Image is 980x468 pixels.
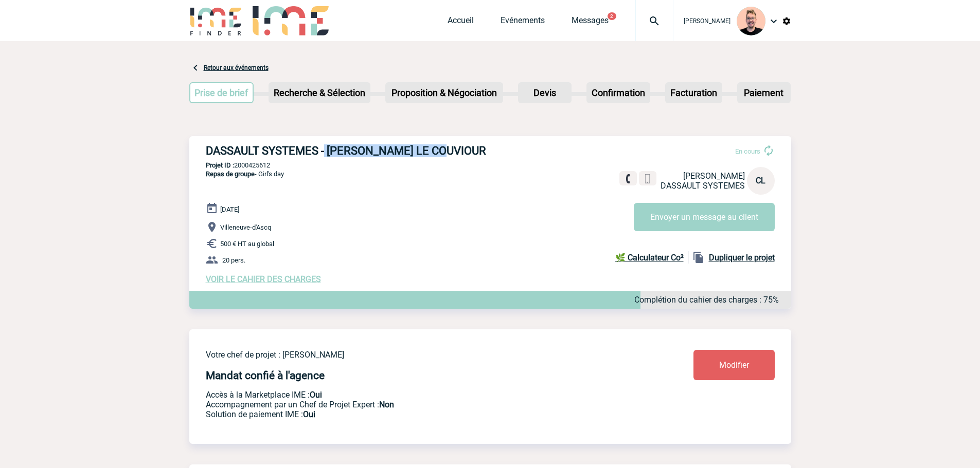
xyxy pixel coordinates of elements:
[683,171,745,181] span: [PERSON_NAME]
[190,83,253,102] p: Prise de brief
[756,176,765,185] span: CL
[206,409,633,419] p: Conformité aux process achat client, Prise en charge de la facturation, Mutualisation de plusieur...
[661,181,745,191] span: DASSAULT SYSTEMES
[684,17,730,25] span: [PERSON_NAME]
[206,274,321,284] a: VOIR LE CAHIER DES CHARGES
[448,15,474,30] a: Accueil
[204,64,269,71] a: Retour aux événements
[189,161,791,169] p: 2000425612
[189,6,243,35] img: IME-Finder
[206,390,633,400] p: Accès à la Marketplace IME :
[615,251,688,264] a: 🌿 Calculateur Co²
[310,390,322,400] b: Oui
[643,174,652,183] img: portable.png
[572,15,609,30] a: Messages
[206,369,325,382] h4: Mandat confié à l'agence
[206,144,514,157] h3: DASSAULT SYSTEMES - [PERSON_NAME] LE COUVIOUR
[220,240,274,248] span: 500 € HT au global
[587,83,649,102] p: Confirmation
[634,203,775,231] button: Envoyer un message au client
[666,83,721,102] p: Facturation
[222,256,245,264] span: 20 pers.
[735,147,760,155] span: En cours
[692,251,705,264] img: file_copy-black-24dp.png
[615,253,684,263] b: 🌿 Calculateur Co²
[220,205,239,213] span: [DATE]
[206,350,633,360] p: Votre chef de projet : [PERSON_NAME]
[709,253,775,263] b: Dupliquer le projet
[206,400,633,409] p: Prestation payante
[738,83,790,102] p: Paiement
[206,170,255,178] span: Repas de groupe
[737,7,765,35] img: 129741-1.png
[220,223,271,231] span: Villeneuve-d'Ascq
[719,360,749,370] span: Modifier
[386,83,502,102] p: Proposition & Négociation
[303,409,315,419] b: Oui
[206,170,284,178] span: - Girl's day
[608,12,616,20] button: 2
[270,83,369,102] p: Recherche & Sélection
[501,15,545,30] a: Evénements
[379,400,394,409] b: Non
[519,83,571,102] p: Devis
[206,161,234,169] b: Projet ID :
[623,174,633,183] img: fixe.png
